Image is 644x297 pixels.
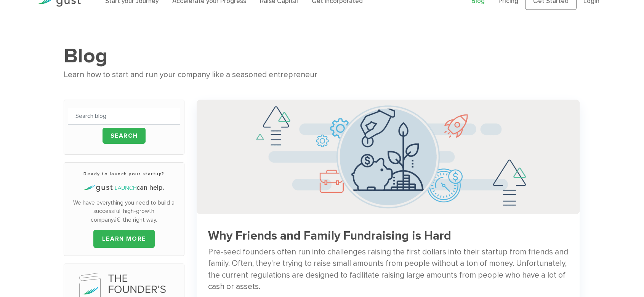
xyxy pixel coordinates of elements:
[208,246,568,292] div: Pre-seed founders often run into challenges raising the first dollars into their startup from fri...
[93,230,155,248] a: LEARN MORE
[197,100,580,214] img: Successful Startup Founders Invest In Their Own Ventures 0742d64fd6a698c3cfa409e71c3cc4e5620a7e72...
[68,108,180,125] input: Search blog
[64,68,580,81] div: Learn how to start and run your company like a seasoned entrepreneur
[68,183,180,193] h4: can help.
[64,43,580,68] h1: Blog
[208,229,568,243] h3: Why Friends and Family Fundraising is Hard
[103,128,146,144] input: Search
[68,199,180,224] p: We have everything you need to build a successful, high-growth companyâ€”the right way.
[68,170,180,177] h3: Ready to launch your startup?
